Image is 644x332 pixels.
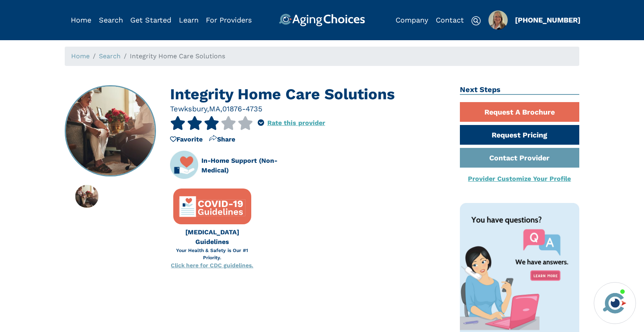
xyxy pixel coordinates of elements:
a: Request Pricing [460,125,580,145]
span: , [220,105,222,113]
a: Contact Provider [460,148,580,168]
a: [PHONE_NUMBER] [515,16,580,24]
span: , [207,105,209,113]
img: Integrity Home Care Solutions [75,185,98,208]
div: Popover trigger [99,14,123,27]
span: Tewksbury [170,105,207,113]
a: Contact [436,16,464,24]
img: search-icon.svg [471,16,481,26]
div: Your Health & Safety is Our #1 Priority. [170,247,254,261]
div: Popover trigger [488,10,508,30]
a: Provider Customize Your Profile [468,175,571,182]
a: Home [71,52,90,60]
div: Share [209,135,235,144]
img: AgingChoices [279,14,365,27]
a: For Providers [206,16,252,24]
a: Get Started [130,16,171,24]
div: Click here for CDC guidelines. [170,261,254,270]
div: Popover trigger [258,116,264,130]
img: 0d6ac745-f77c-4484-9392-b54ca61ede62.jpg [488,10,508,30]
div: In-Home Support (Non-Medical) [201,156,303,175]
img: avatar [601,289,628,317]
nav: breadcrumb [65,47,579,66]
img: Integrity Home Care Solutions [66,86,156,176]
div: 01876-4735 [222,103,263,114]
a: Search [99,16,123,24]
div: [MEDICAL_DATA] Guidelines [170,227,254,247]
a: Learn [179,16,199,24]
div: Favorite [170,135,203,144]
a: Company [396,16,428,24]
span: Integrity Home Care Solutions [130,52,225,60]
a: Home [71,16,91,24]
h1: Integrity Home Care Solutions [170,85,448,103]
img: covid-top-default.svg [178,194,246,220]
a: Search [99,52,121,60]
span: MA [209,105,220,113]
a: Rate this provider [267,119,325,127]
a: Request A Brochure [460,102,580,122]
h2: Next Steps [460,85,580,95]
